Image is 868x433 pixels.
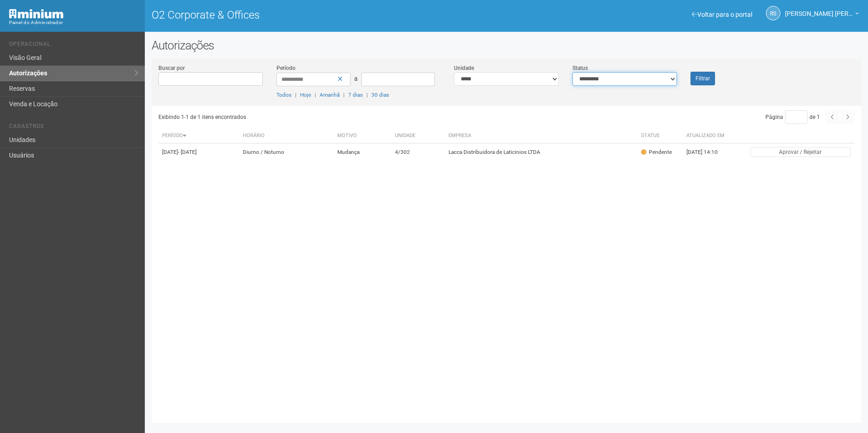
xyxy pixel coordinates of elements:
a: 30 dias [371,92,389,98]
a: Voltar para o portal [692,11,752,18]
li: Operacional [9,41,138,50]
th: Período [158,128,240,143]
td: [DATE] [158,143,240,161]
a: [PERSON_NAME] [PERSON_NAME] [785,11,859,19]
span: | [295,92,296,98]
span: - [DATE] [178,149,197,155]
h2: Autorizações [152,39,861,52]
th: Atualizado em [683,128,733,143]
span: | [343,92,345,98]
div: Exibindo 1-1 de 1 itens encontrados [158,110,503,124]
a: Amanhã [320,92,340,98]
th: Horário [239,128,334,143]
a: RS [766,6,780,20]
label: Buscar por [158,64,185,72]
a: Hoje [300,92,311,98]
img: Minium [9,9,64,19]
span: | [315,92,316,98]
a: 7 dias [348,92,363,98]
button: Aprovar / Rejeitar [750,147,851,157]
td: Lacca Distribuidora de Laticinios LTDA [445,143,637,161]
label: Unidade [454,64,474,72]
label: Período [276,64,296,72]
th: Motivo [334,128,391,143]
th: Unidade [391,128,445,143]
label: Status [572,64,588,72]
span: Página de 1 [765,114,820,120]
button: Filtrar [690,72,715,85]
td: Diurno / Noturno [239,143,334,161]
td: [DATE] 14:10 [683,143,733,161]
td: 4/302 [391,143,445,161]
li: Cadastros [9,123,138,133]
td: Mudança [334,143,391,161]
th: Empresa [445,128,637,143]
div: Pendente [641,148,672,156]
span: | [366,92,368,98]
a: Todos [276,92,291,98]
span: Rayssa Soares Ribeiro [785,1,853,17]
th: Status [637,128,683,143]
span: a [354,75,358,82]
div: Painel do Administrador [9,19,138,27]
h1: O2 Corporate & Offices [152,9,500,21]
